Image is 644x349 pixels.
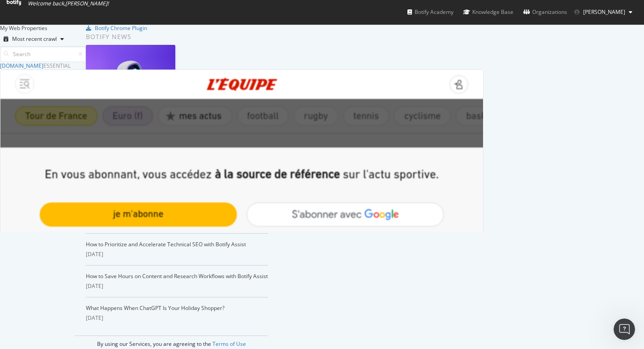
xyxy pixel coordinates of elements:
[12,36,57,42] div: Most recent crawl
[7,35,147,121] div: Hi [PERSON_NAME]! 👋Welcome to Botify chat support!Have a question? Reply to this message and our ...
[14,54,140,115] div: Welcome to Botify chat support! Have a question? Reply to this message and our team will get back...
[140,4,157,21] button: Accueil
[86,282,268,290] div: [DATE]
[212,340,246,348] a: Terms of Use
[157,4,173,20] div: Fermer
[6,4,23,21] button: go back
[614,318,635,340] iframe: Intercom live chat
[86,45,175,106] img: Why You Need an AI Bot Governance Plan (and How to Build One)
[14,280,21,288] button: Télécharger la pièce jointe
[153,277,168,291] button: Envoyer un message…
[75,336,268,348] div: By using our Services, you are agreeing to the
[86,314,268,322] div: [DATE]
[43,4,102,11] h1: [PERSON_NAME]
[583,8,625,16] span: Nathan Redureau
[86,304,225,312] a: What Happens When ChatGPT Is Your Holiday Shopper?
[14,40,140,49] div: Hi [PERSON_NAME]! 👋
[25,5,40,19] img: Profile image for Laura
[8,262,171,277] textarea: Envoyer un message...
[567,5,640,19] button: [PERSON_NAME]
[43,62,71,70] div: Essential
[14,122,97,128] div: [PERSON_NAME] • Il y a 4 sem
[523,8,567,17] div: Organizations
[86,272,268,280] a: How to Save Hours on Content and Research Workflows with Botify Assist
[28,280,35,288] button: Sélectionneur d’emoji
[95,24,147,32] div: Botify Chrome Plugin
[86,32,268,42] div: Botify news
[43,11,94,20] p: Actif il y a 45 min
[86,240,246,248] a: How to Prioritize and Accelerate Technical SEO with Botify Assist
[57,280,64,288] button: Start recording
[7,35,172,140] div: Laura dit…
[86,250,268,258] div: [DATE]
[407,8,453,17] div: Botify Academy
[42,280,50,288] button: Sélectionneur de fichier gif
[86,24,147,32] a: Botify Chrome Plugin
[463,8,513,17] div: Knowledge Base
